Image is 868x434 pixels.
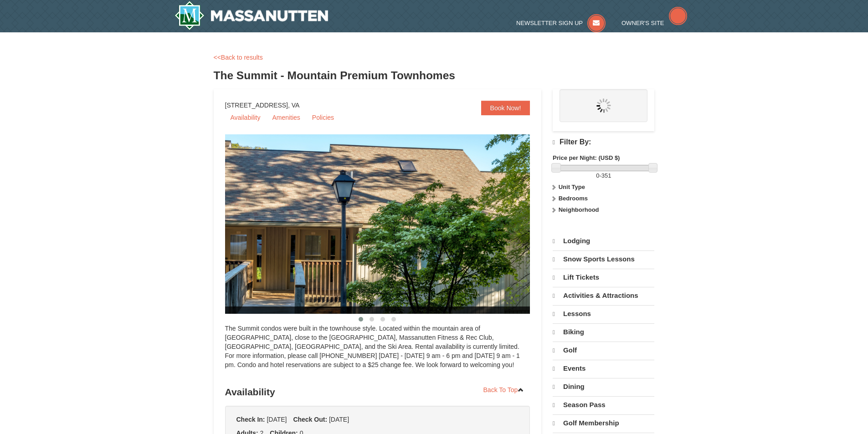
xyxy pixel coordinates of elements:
a: Golf [553,342,654,359]
span: Newsletter Sign Up [516,20,583,26]
a: Lessons [553,305,654,322]
a: Policies [307,111,339,124]
span: 0 [596,172,599,179]
div: The Summit condos were built in the townhouse style. Located within the mountain area of [GEOGRAP... [225,324,530,378]
a: Massanutten Resort [175,1,329,30]
a: Availability [225,111,266,124]
h4: Filter By: [553,138,654,147]
h3: The Summit - Mountain Premium Townhomes [214,66,655,85]
strong: Check In: [236,416,265,423]
strong: Neighborhood [559,206,599,213]
a: Biking [553,323,654,341]
a: Events [553,360,654,377]
a: Activities & Attractions [553,287,654,304]
img: 19219034-1-0eee7e00.jpg [225,134,553,314]
img: wait.gif [596,98,611,113]
label: - [553,171,654,180]
a: Newsletter Sign Up [516,20,606,26]
a: Season Pass [553,396,654,414]
a: Book Now! [481,101,530,115]
strong: Price per Night: (USD $) [553,154,620,161]
a: Snow Sports Lessons [553,250,654,268]
a: Lift Tickets [553,269,654,286]
span: 351 [601,172,611,179]
strong: Bedrooms [559,195,588,202]
strong: Unit Type [559,184,585,190]
a: Dining [553,378,654,395]
a: <<Back to results [214,54,263,61]
a: Amenities [267,111,305,124]
span: Owner's Site [621,20,664,26]
h3: Availability [225,383,530,401]
span: [DATE] [267,416,287,423]
strong: Check Out: [293,416,327,423]
span: [DATE] [329,416,349,423]
a: Lodging [553,233,654,250]
a: Golf Membership [553,414,654,432]
a: Back To Top [478,383,530,397]
a: Owner's Site [621,20,687,26]
img: Massanutten Resort Logo [175,1,329,30]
